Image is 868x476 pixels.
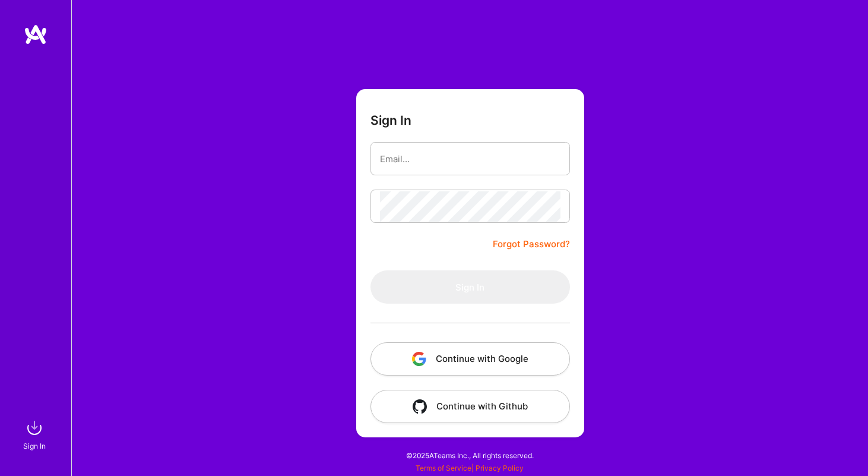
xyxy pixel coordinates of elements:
[71,440,868,470] div: © 2025 ATeams Inc., All rights reserved.
[370,113,411,128] h3: Sign In
[23,440,46,452] div: Sign In
[416,464,471,472] a: Terms of Service
[413,399,427,414] img: icon
[476,464,524,472] a: Privacy Policy
[25,416,46,452] a: sign inSign In
[24,24,47,45] img: logo
[493,237,570,251] a: Forgot Password?
[370,390,570,423] button: Continue with Github
[412,352,426,366] img: icon
[370,342,570,376] button: Continue with Google
[23,416,46,440] img: sign in
[370,270,570,304] button: Sign In
[416,464,524,472] span: |
[380,144,560,174] input: Email...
